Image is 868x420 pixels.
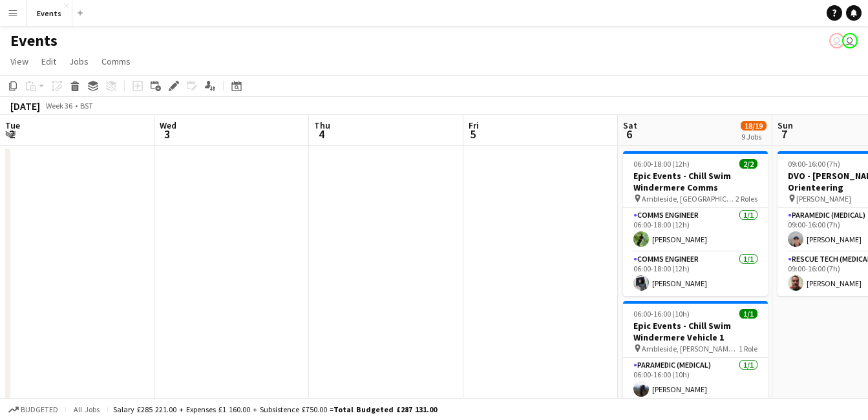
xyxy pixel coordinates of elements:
[69,56,89,67] span: Jobs
[642,344,739,353] span: Ambleside, [PERSON_NAME][GEOGRAPHIC_DATA]
[776,127,793,142] span: 7
[842,33,858,48] app-user-avatar: Paul Wilmore
[101,56,131,67] span: Comms
[623,120,637,131] span: Sat
[741,132,766,142] div: 9 Jobs
[5,120,20,131] span: Tue
[158,127,176,142] span: 3
[10,31,58,50] h1: Events
[623,170,768,193] h3: Epic Events - Chill Swim Windermere Comms
[333,404,437,414] span: Total Budgeted £287 131.00
[64,53,94,70] a: Jobs
[21,405,58,414] span: Budgeted
[739,309,757,319] span: 1/1
[778,120,793,131] span: Sun
[80,101,93,110] div: BST
[623,320,768,343] h3: Epic Events - Chill Swim Windermere Vehicle 1
[314,120,330,131] span: Thu
[10,100,40,112] div: [DATE]
[623,151,768,296] app-job-card: 06:00-18:00 (12h)2/2Epic Events - Chill Swim Windermere Comms Ambleside, [GEOGRAPHIC_DATA]2 Roles...
[623,208,768,252] app-card-role: Comms Engineer1/106:00-18:00 (12h)[PERSON_NAME]
[96,53,136,70] a: Comms
[829,33,845,48] app-user-avatar: Paul Wilmore
[3,127,20,142] span: 2
[736,194,757,204] span: 2 Roles
[467,127,479,142] span: 5
[312,127,330,142] span: 4
[160,120,176,131] span: Wed
[469,120,479,131] span: Fri
[621,127,637,142] span: 6
[623,301,768,402] app-job-card: 06:00-16:00 (10h)1/1Epic Events - Chill Swim Windermere Vehicle 1 Ambleside, [PERSON_NAME][GEOGRA...
[633,309,690,319] span: 06:00-16:00 (10h)
[633,159,690,169] span: 06:00-18:00 (12h)
[36,53,61,70] a: Edit
[5,53,34,70] a: View
[796,194,851,204] span: [PERSON_NAME]
[623,358,768,402] app-card-role: Paramedic (Medical)1/106:00-16:00 (10h)[PERSON_NAME]
[43,101,75,110] span: Week 36
[26,1,72,26] button: Events
[739,159,757,169] span: 2/2
[6,403,60,417] button: Budgeted
[10,56,28,67] span: View
[113,404,437,414] div: Salary £285 221.00 + Expenses £1 160.00 + Subsistence £750.00 =
[623,252,768,296] app-card-role: Comms Engineer1/106:00-18:00 (12h)[PERSON_NAME]
[41,56,56,67] span: Edit
[739,344,757,353] span: 1 Role
[71,404,102,414] span: All jobs
[642,194,736,204] span: Ambleside, [GEOGRAPHIC_DATA]
[788,159,840,169] span: 09:00-16:00 (7h)
[741,121,767,131] span: 18/19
